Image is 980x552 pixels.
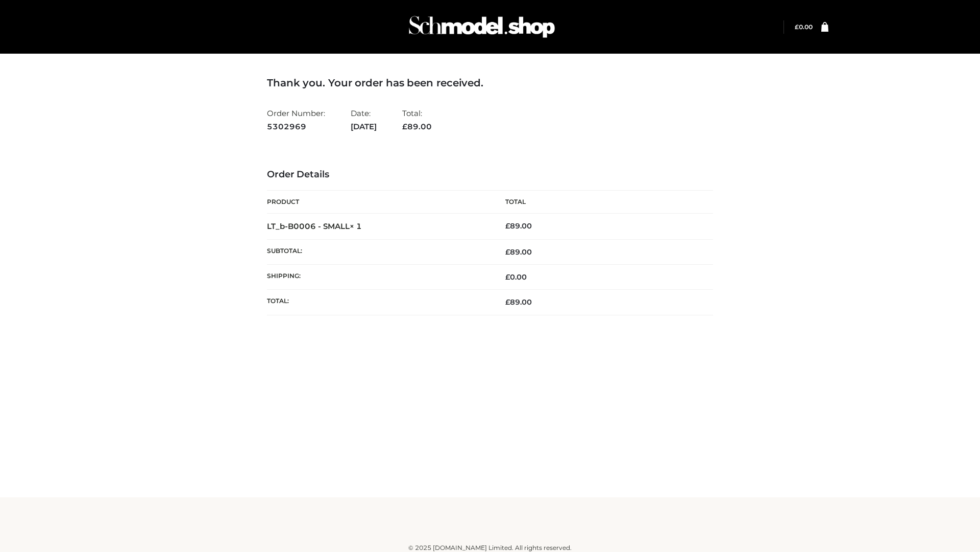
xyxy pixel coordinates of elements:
bdi: 89.00 [505,221,532,231]
strong: [DATE] [351,120,377,133]
th: Shipping: [267,265,490,290]
th: Product [267,191,490,214]
li: Total: [402,104,432,135]
span: 89.00 [505,247,532,257]
span: £ [505,297,510,307]
bdi: 0.00 [505,272,527,282]
strong: 5302969 [267,120,325,133]
span: £ [402,122,407,131]
span: 89.00 [505,297,532,307]
strong: × 1 [350,221,362,231]
a: £0.00 [795,23,813,31]
bdi: 0.00 [795,23,813,31]
h3: Order Details [267,169,713,180]
span: 89.00 [402,122,432,131]
th: Subtotal: [267,239,490,264]
span: £ [505,221,510,231]
span: £ [505,247,510,257]
img: Schmodel Admin 964 [405,7,558,47]
span: £ [795,23,799,31]
h3: Thank you. Your order has been received. [267,77,713,89]
li: Order Number: [267,104,325,135]
th: Total: [267,290,490,315]
li: Date: [351,104,377,135]
span: £ [505,272,510,282]
strong: LT_b-B0006 - SMALL [267,221,362,231]
th: Total [490,191,713,214]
